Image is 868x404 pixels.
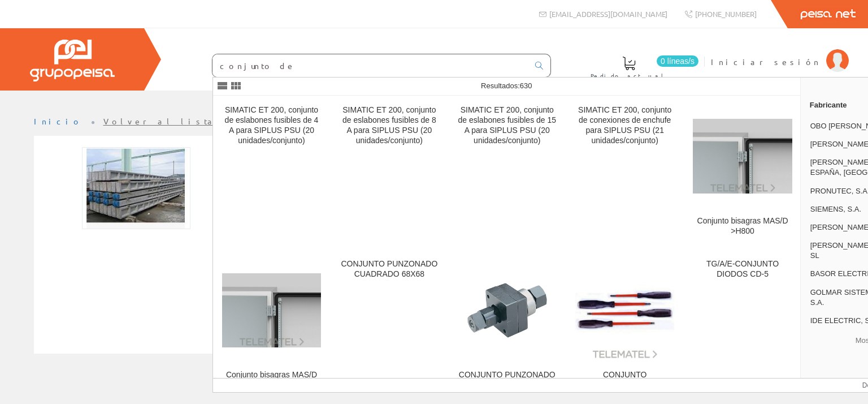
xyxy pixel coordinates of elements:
a: Conjunto bisagras MAS/D >H800 Conjunto bisagras MAS/D >H800 [684,96,801,250]
div: TG/A/E-CONJUNTO DIODOS CD-5 [693,259,792,280]
div: SIMATIC ET 200, conjunto de conexiones de enchufe para SIPLUS PSU (21 unidades/conjunto) [575,105,674,146]
span: 630 [520,81,532,90]
font: [EMAIL_ADDRESS][DOMAIN_NAME] [549,9,667,19]
font: Pedido actual [591,71,667,80]
div: SIMATIC ET 200, conjunto de eslabones fusibles de 4 A para SIPLUS PSU (20 unidades/conjunto) [222,105,321,146]
a: Volver al listado de productos [103,116,327,126]
img: Conjunto bisagras MAS/D >H800 [693,119,792,194]
input: Buscar ... [212,54,528,77]
div: CONJUNTO DESTORNILLADOR POZIDRIV [575,370,674,401]
img: Foto artículo Poste Hormigon Hv-630-9 (192x144.90566037736) [82,147,190,229]
a: SIMATIC ET 200, conjunto de conexiones de enchufe para SIPLUS PSU (21 unidades/conjunto) [566,96,683,250]
font: 0 líneas/s [661,57,695,66]
font: [PHONE_NUMBER] [695,9,757,19]
font: Iniciar sesión [711,57,821,67]
a: SIMATIC ET 200, conjunto de eslabones fusibles de 15 A para SIPLUS PSU (20 unidades/conjunto) [449,96,566,250]
a: Iniciar sesión [711,47,849,58]
div: CONJUNTO PUNZONADO CUADRADO 46X46 [458,370,557,390]
img: Grupo Peisa [30,40,115,81]
div: Conjunto bisagras MAS/D =H800 [222,370,321,390]
div: SIMATIC ET 200, conjunto de eslabones fusibles de 8 A para SIPLUS PSU (20 unidades/conjunto) [340,105,439,146]
a: SIMATIC ET 200, conjunto de eslabones fusibles de 4 A para SIPLUS PSU (20 unidades/conjunto) [213,96,330,250]
img: CONJUNTO PUNZONADO CUADRADO 46X46 [458,261,557,360]
img: CONJUNTO DESTORNILLADOR POZIDRIV [575,261,674,360]
div: CONJUNTO PUNZONADO CUADRADO 68X68 [340,259,439,280]
a: SIMATIC ET 200, conjunto de eslabones fusibles de 8 A para SIPLUS PSU (20 unidades/conjunto) [331,96,448,250]
img: Conjunto bisagras MAS/D =H800 [222,273,321,348]
div: Conjunto bisagras MAS/D >H800 [693,216,792,237]
a: Inicio [34,116,82,126]
div: SIMATIC ET 200, conjunto de eslabones fusibles de 15 A para SIPLUS PSU (20 unidades/conjunto) [458,105,557,146]
span: Resultados: [481,81,532,90]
